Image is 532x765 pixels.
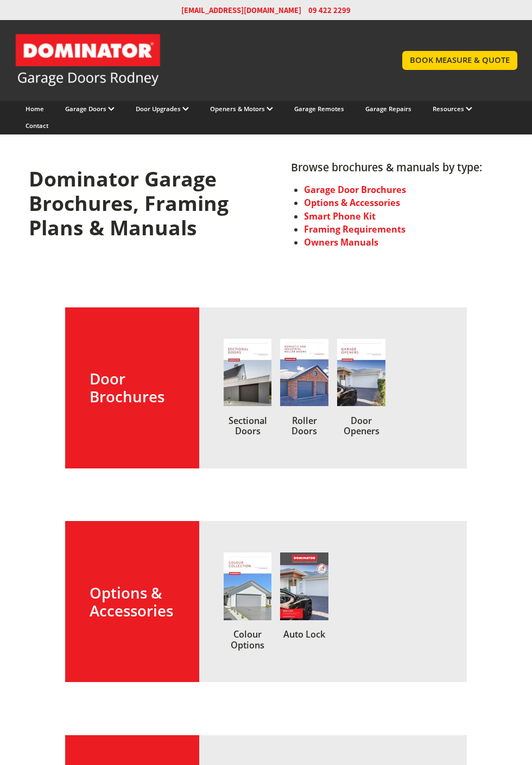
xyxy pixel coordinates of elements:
[65,105,115,113] a: Garage Doors
[29,167,262,248] h1: Dominator Garage Brochures, Framing Plans & Manuals
[308,5,351,16] span: 09 422 2299
[136,105,189,113] a: Door Upgrades
[26,121,48,130] a: Contact
[365,105,411,113] a: Garage Repairs
[304,223,406,235] a: Framing Requirements
[304,210,376,222] a: Smart Phone Kit
[304,184,406,196] a: Garage Door Brochures
[181,5,301,16] a: [EMAIL_ADDRESS][DOMAIN_NAME]
[90,584,175,620] h2: Options & Accessories
[402,51,517,70] a: BOOK MEASURE & QUOTE
[294,105,344,113] a: Garage Remotes
[291,162,482,178] h2: Browse brochures & manuals by type:
[210,105,273,113] a: Openers & Motors
[304,197,400,209] a: Options & Accessories
[433,105,472,113] a: Resources
[15,33,381,87] a: Garage Door and Secure Access Solutions homepage
[90,370,175,406] h2: Door Brochures
[26,105,44,113] a: Home
[304,236,378,248] a: Owners Manuals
